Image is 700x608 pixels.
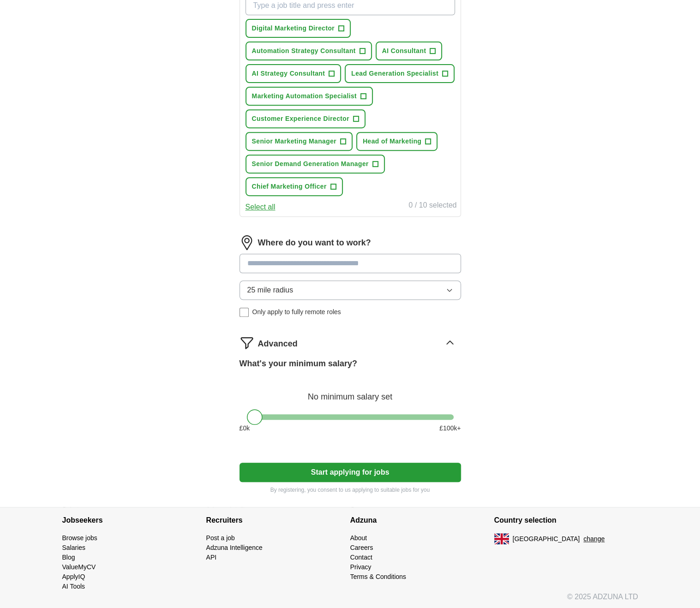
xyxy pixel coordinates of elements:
[239,358,357,370] label: What's your minimum salary?
[247,285,293,296] span: 25 mile radius
[252,69,325,78] span: AI Strategy Consultant
[350,544,373,551] a: Careers
[206,534,235,542] a: Post a job
[252,307,341,317] span: Only apply to fully remote roles
[258,237,371,249] label: Where do you want to work?
[245,109,365,128] button: Customer Experience Director
[239,381,461,403] div: No minimum salary set
[239,308,249,317] input: Only apply to fully remote roles
[494,507,638,533] h4: Country selection
[252,24,335,33] span: Digital Marketing Director
[356,132,437,151] button: Head of Marketing
[245,155,385,173] button: Senior Demand Generation Manager
[350,534,367,542] a: About
[245,19,351,38] button: Digital Marketing Director
[62,534,97,542] a: Browse jobs
[252,182,327,191] span: Chief Marketing Officer
[239,423,250,433] span: £ 0 k
[239,280,461,300] button: 25 mile radius
[62,573,85,580] a: ApplyIQ
[245,177,343,196] button: Chief Marketing Officer
[350,563,371,571] a: Privacy
[513,534,580,544] span: [GEOGRAPHIC_DATA]
[239,335,254,350] img: filter
[252,46,356,56] span: Automation Strategy Consultant
[252,137,336,146] span: Senior Marketing Manager
[376,42,443,60] button: AI Consultant
[62,583,85,590] a: AI Tools
[239,486,461,494] p: By registering, you consent to us applying to suitable jobs for you
[62,563,96,571] a: ValueMyCV
[258,338,298,350] span: Advanced
[363,137,421,146] span: Head of Marketing
[439,423,461,433] span: £ 100 k+
[494,533,509,544] img: UK flag
[345,64,455,83] button: Lead Generation Specialist
[350,573,406,580] a: Terms & Conditions
[252,159,369,169] span: Senior Demand Generation Manager
[252,91,357,101] span: Marketing Automation Specialist
[351,69,438,78] span: Lead Generation Specialist
[239,235,254,250] img: location.png
[583,534,604,544] button: change
[350,554,372,561] a: Contact
[382,46,426,56] span: AI Consultant
[62,544,86,551] a: Salaries
[245,132,353,151] button: Senior Marketing Manager
[245,42,372,60] button: Automation Strategy Consultant
[408,200,456,213] div: 0 / 10 selected
[62,554,75,561] a: Blog
[245,87,373,106] button: Marketing Automation Specialist
[206,544,263,551] a: Adzuna Intelligence
[252,114,349,124] span: Customer Experience Director
[245,202,275,213] button: Select all
[206,554,217,561] a: API
[239,463,461,482] button: Start applying for jobs
[245,64,341,83] button: AI Strategy Consultant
